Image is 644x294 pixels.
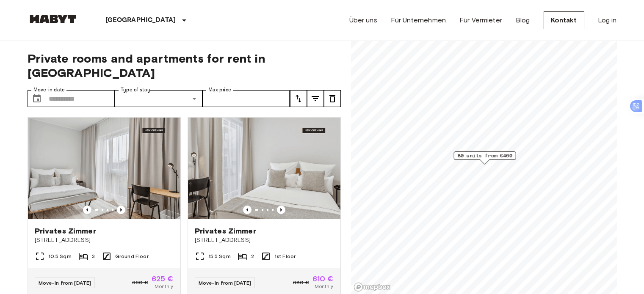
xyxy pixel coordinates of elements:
a: Mapbox logo [354,282,391,292]
button: Choose date [28,90,45,107]
button: Previous image [277,206,285,214]
span: Move-in from [DATE] [199,280,252,286]
a: Für Vermieter [459,15,502,25]
span: 660 € [132,279,148,286]
span: 1st Floor [274,253,296,260]
span: Privates Zimmer [35,226,96,236]
span: 625 € [152,275,174,283]
span: 15.5 Sqm [208,253,231,260]
span: [STREET_ADDRESS] [35,236,174,245]
span: Monthly [155,283,173,290]
span: Privates Zimmer [195,226,256,236]
a: Für Unternehmen [391,15,446,25]
span: 2 [251,253,254,260]
button: tune [307,90,324,107]
button: tune [290,90,307,107]
img: Habyt [28,15,78,23]
button: Previous image [117,206,125,214]
a: Kontakt [544,11,584,29]
label: Max price [208,86,231,93]
button: Previous image [83,206,91,214]
button: tune [324,90,341,107]
div: Map marker [453,151,516,165]
label: Type of stay [121,86,150,93]
p: [GEOGRAPHIC_DATA] [105,15,176,25]
img: Marketing picture of unit DE-13-001-111-002 [188,118,340,219]
a: Log in [598,15,617,25]
label: Move-in date [33,86,65,93]
span: 80 units from €460 [457,152,512,159]
span: Ground Floor [115,253,149,260]
span: 680 € [293,279,309,286]
span: Move-in from [DATE] [39,280,91,286]
span: 3 [92,253,95,260]
span: 10.5 Sqm [48,253,72,260]
a: Blog [516,15,530,25]
span: [STREET_ADDRESS] [195,236,334,245]
span: Private rooms and apartments for rent in [GEOGRAPHIC_DATA] [28,51,341,80]
button: Previous image [243,206,252,214]
span: 610 € [312,275,334,283]
span: Monthly [315,283,333,290]
img: Marketing picture of unit DE-13-001-002-001 [28,118,180,219]
a: Über uns [349,15,377,25]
